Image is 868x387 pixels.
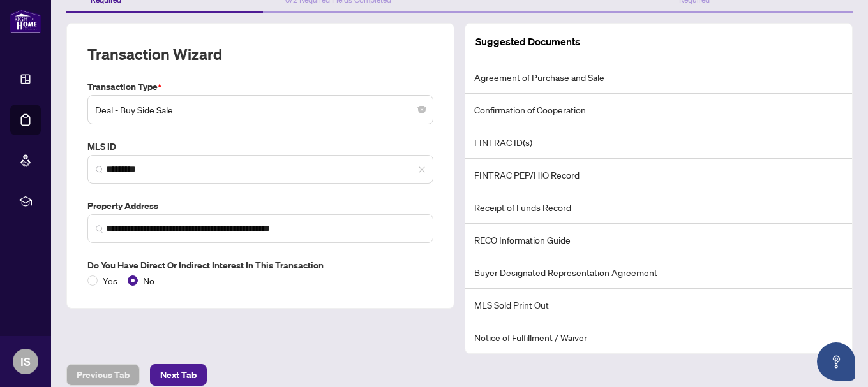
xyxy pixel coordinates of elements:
li: Agreement of Purchase and Sale [465,61,852,94]
li: Buyer Designated Representation Agreement [465,256,852,289]
span: close-circle [418,106,426,113]
button: Next Tab [150,364,207,386]
button: Previous Tab [66,364,140,386]
img: logo [10,10,41,33]
span: Next Tab [160,365,197,385]
h2: Transaction Wizard [87,44,222,64]
img: search_icon [96,166,103,173]
label: Transaction Type [87,80,433,94]
article: Suggested Documents [475,34,580,50]
button: Open asap [817,342,855,381]
label: Do you have direct or indirect interest in this transaction [87,258,433,272]
li: Confirmation of Cooperation [465,94,852,126]
li: FINTRAC PEP/HIO Record [465,159,852,191]
span: close [418,166,426,173]
li: RECO Information Guide [465,224,852,256]
img: search_icon [96,225,103,233]
li: FINTRAC ID(s) [465,126,852,159]
label: MLS ID [87,140,433,154]
li: Receipt of Funds Record [465,191,852,224]
span: IS [20,353,31,370]
label: Property Address [87,199,433,213]
span: Deal - Buy Side Sale [95,98,426,122]
li: MLS Sold Print Out [465,289,852,321]
li: Notice of Fulfillment / Waiver [465,321,852,353]
span: No [138,274,160,288]
span: Yes [98,274,123,288]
